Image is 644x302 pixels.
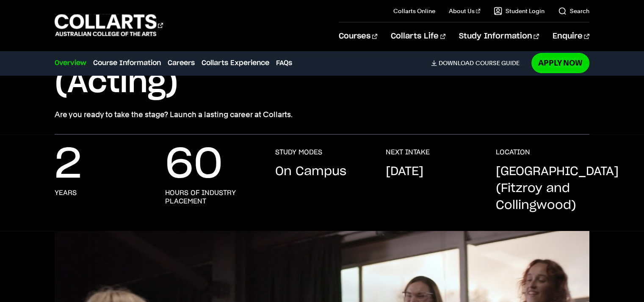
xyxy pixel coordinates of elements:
[55,148,82,182] p: 2
[93,58,161,68] a: Course Information
[202,58,269,68] a: Collarts Experience
[494,7,544,15] a: Student Login
[459,22,539,50] a: Study Information
[531,53,589,73] a: Apply Now
[558,7,589,15] a: Search
[276,58,292,68] a: FAQs
[496,148,530,156] h3: LOCATION
[55,13,163,37] div: Go to homepage
[393,7,435,15] a: Collarts Online
[165,148,223,182] p: 60
[439,59,474,67] span: Download
[386,163,423,180] p: [DATE]
[449,7,480,15] a: About Us
[165,189,258,206] h3: hours of industry placement
[55,109,589,121] p: Are you ready to take the stage? Launch a lasting career at Collarts.
[391,22,445,50] a: Collarts Life
[275,163,346,180] p: On Campus
[553,22,589,50] a: Enquire
[55,189,77,197] h3: years
[496,163,619,214] p: [GEOGRAPHIC_DATA] (Fitzroy and Collingwood)
[168,58,195,68] a: Careers
[386,148,430,156] h3: NEXT INTAKE
[339,22,377,50] a: Courses
[275,148,322,156] h3: STUDY MODES
[431,59,526,67] a: DownloadCourse Guide
[55,58,86,68] a: Overview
